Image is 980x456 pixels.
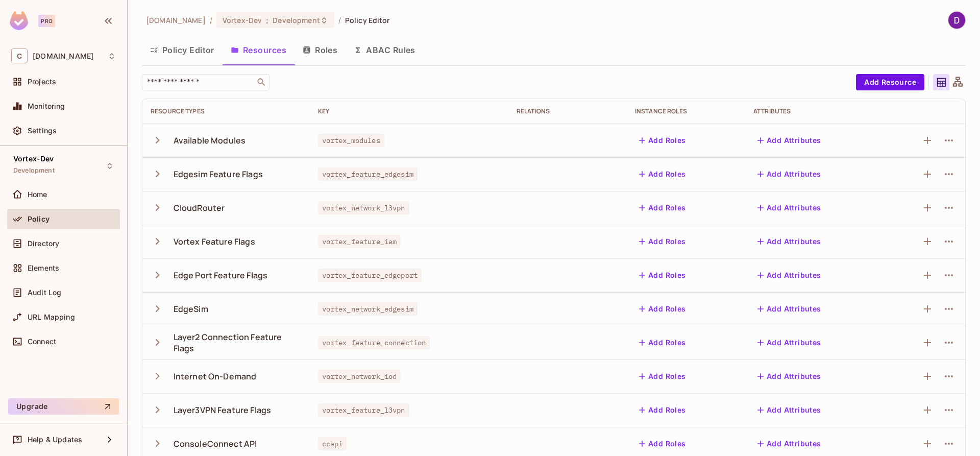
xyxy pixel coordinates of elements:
button: Add Roles [635,267,690,283]
img: SReyMgAAAABJRU5ErkJggg== [10,11,28,30]
span: vortex_network_edgesim [318,302,418,316]
button: Add Roles [635,301,690,317]
div: Available Modules [174,135,246,146]
span: Audit Log [28,289,61,297]
button: Add Attributes [753,402,825,418]
div: Layer3VPN Feature Flags [174,404,271,416]
button: Add Attributes [753,368,825,385]
button: Add Roles [635,334,690,351]
span: vortex_feature_connection [318,336,430,349]
button: Add Attributes [753,334,825,351]
div: Resource Types [151,107,302,115]
button: Upgrade [8,398,119,415]
div: Edgesim Feature Flags [174,169,263,180]
span: vortex_network_iod [318,370,401,383]
span: Development [273,15,320,25]
div: Edge Port Feature Flags [174,270,267,281]
span: Connect [28,338,56,346]
span: vortex_feature_iam [318,235,401,248]
button: Add Roles [635,132,690,149]
li: / [338,15,341,25]
div: Attributes [753,107,873,115]
span: Help & Updates [28,436,82,444]
div: Layer2 Connection Feature Flags [174,331,302,354]
span: Monitoring [28,102,65,110]
button: Add Attributes [753,132,825,149]
button: Add Resource [856,74,924,90]
span: vortex_feature_edgesim [318,167,418,181]
div: Instance roles [635,107,737,115]
button: Add Attributes [753,200,825,216]
li: / [210,15,212,25]
div: ConsoleConnect API [174,438,257,449]
span: C [11,49,28,63]
span: vortex_feature_l3vpn [318,403,409,417]
span: vortex_modules [318,134,384,147]
button: Add Attributes [753,301,825,317]
span: vortex_feature_edgeport [318,269,422,282]
button: Add Roles [635,436,690,452]
div: EdgeSim [174,303,208,315]
button: Add Attributes [753,267,825,283]
span: Elements [28,264,59,272]
div: Vortex Feature Flags [174,236,255,247]
span: ccapi [318,437,347,450]
div: CloudRouter [174,202,225,213]
span: Directory [28,239,59,248]
div: Pro [38,15,55,27]
span: : [265,16,269,25]
button: Add Attributes [753,166,825,182]
button: Add Attributes [753,436,825,452]
span: Development [13,166,55,175]
button: ABAC Rules [346,37,424,63]
button: Add Roles [635,200,690,216]
span: Settings [28,127,57,135]
span: Workspace: consoleconnect.com [33,52,93,60]
button: Add Roles [635,166,690,182]
span: URL Mapping [28,313,75,321]
div: Internet On-Demand [174,371,257,382]
span: Home [28,190,47,199]
button: Add Roles [635,233,690,250]
img: Dave Xiong [948,12,965,29]
div: Key [318,107,500,115]
div: Relations [517,107,619,115]
span: Projects [28,78,56,86]
span: Vortex-Dev [223,15,262,25]
button: Policy Editor [142,37,223,63]
span: Policy Editor [345,15,390,25]
button: Add Attributes [753,233,825,250]
span: Vortex-Dev [13,155,54,163]
button: Resources [223,37,295,63]
span: the active workspace [146,15,206,25]
span: Policy [28,215,50,223]
button: Add Roles [635,402,690,418]
span: vortex_network_l3vpn [318,201,409,214]
button: Add Roles [635,368,690,385]
button: Roles [295,37,346,63]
